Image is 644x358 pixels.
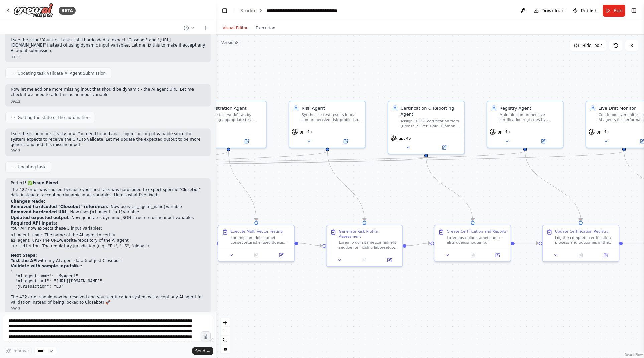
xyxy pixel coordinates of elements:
code: jurisdiction [11,244,39,249]
li: - The URL/website/repository of the AI agent [11,238,205,244]
button: Hide left sidebar [220,6,229,15]
p: The 422 error was caused because your first task was hardcoded to expect specific "Closebot" data... [11,188,205,198]
div: Registry AgentMaintain comprehensive certification registries by logging certification outputs, s... [487,101,564,148]
div: React Flow controls [221,318,230,353]
p: Perfect! ✅ [11,181,205,186]
button: Open in side panel [595,252,617,259]
button: No output available [568,252,594,259]
button: fit view [221,336,230,344]
div: Certification & Reporting AgentAssign TRUST certification tiers (Bronze, Silver, Gold, Diamond, o... [388,101,465,154]
button: No output available [243,252,269,259]
button: toggle interactivity [221,344,230,353]
p: Now let me add one more missing input that should be dynamic - the AI agent URL. Let me check if ... [11,87,205,97]
span: Updating task [18,165,46,170]
div: Log the complete certification process and outcomes in the central registry, creating detailed au... [555,235,615,245]
code: {ai_agent_name} [130,205,166,210]
p: Your API now expects these 3 input variables: [11,226,205,232]
g: Edge from 4b0abd1b-21a9-4303-974c-24c1b5690f41 to ce09a132-6b19-4d2e-a6f1-7abc264f09b9 [515,240,539,246]
span: Send [195,348,205,354]
code: ai_agent_name [11,233,42,238]
div: Update Certification Registry [555,229,609,234]
div: Generate Risk Profile Assessment [339,229,399,239]
strong: Validate with sample inputs [11,264,74,269]
div: Execute test workflows by triggering appropriate test agents based on test_plan.json scope, coord... [203,112,263,122]
button: Show right sidebar [629,6,639,15]
div: Risk Agent [302,105,362,111]
button: Execution [252,24,279,32]
div: 09:12 [11,99,205,104]
li: like: [11,264,205,295]
button: Open in side panel [328,138,363,145]
div: Loremips dolorsitametc adip-elits doeiusmodtemp incididuntutl etdol mag aliq_enimadm.veni, quisno... [447,235,507,245]
code: ai_agent_url [116,132,145,137]
span: Hide Tools [582,43,603,48]
div: 09:13 [11,307,205,312]
button: Open in side panel [427,144,462,151]
li: - Now uses variable [11,205,205,210]
button: Visual Editor [219,24,252,32]
button: Send [192,347,213,355]
button: Open in side panel [379,256,400,264]
div: Execute Multi-Vector TestingLoremipsum dol sitamet consecteturad elitsed doeius tem incididu utla... [218,225,295,262]
div: Orchestration AgentExecute test workflows by triggering appropriate test agents based on test_pla... [190,101,267,148]
button: Improve [3,347,32,355]
div: 09:12 [11,55,205,60]
div: Synthesize test results into a comprehensive risk_profile.json with per-vector scores, overall ri... [302,112,362,122]
g: Edge from 339b665f-f323-4cae-87d5-3d789ea5a901 to 4b0abd1b-21a9-4303-974c-24c1b5690f41 [423,157,476,221]
button: zoom in [221,318,230,327]
button: Switch to previous chat [181,24,197,32]
div: Execute Multi-Vector Testing [231,229,283,234]
span: Getting the state of the automation [18,115,89,120]
div: Maintain comprehensive certification registries by logging certification outputs, storing detaile... [500,112,559,122]
strong: Required API Inputs: [11,221,57,226]
button: Open in side panel [526,138,561,145]
div: Risk AgentSynthesize test results into a comprehensive risk_profile.json with per-vector scores, ... [289,101,366,148]
div: Update Certification RegistryLog the complete certification process and outcomes in the central r... [542,225,620,262]
button: Open in side panel [229,138,264,145]
strong: Removed hardcoded "Closebot" references [11,205,108,209]
div: 09:13 [11,149,205,154]
div: Loremipsum dol sitamet consecteturad elitsed doeius tem incididu utlabor etdo magnaa enima mi ven... [231,235,290,245]
button: No output available [351,256,377,264]
nav: breadcrumb [240,7,342,14]
span: gpt-4o [300,129,312,135]
p: I see the issue! Your first task is still hardcoded to expect "Closebot" and "[URL][DOMAIN_NAME]"... [11,38,205,54]
li: - The regulatory jurisdiction (e.g., "EU", "US", "global") [11,244,205,250]
g: Edge from 5b0eb05b-aded-48ac-bd5f-19c07a967c8e to 7ed1fa7f-71c2-4afc-8560-3d56936ee140 [225,151,259,221]
span: gpt-4o [597,129,609,135]
button: Open in side panel [271,252,292,259]
code: {ai_agent_url} [89,210,123,215]
span: gpt-4o [498,129,510,135]
div: Generate Risk Profile AssessmentLoremip dol sitametcon adi elit seddoei te incidi u laboreetdo, m... [326,225,403,267]
button: zoom out [221,327,230,336]
div: Loremip dol sitametcon adi elit seddoei te incidi u laboreetdo, magna-aliquaenima mini veniamq no... [339,240,399,250]
button: No output available [460,252,486,259]
strong: Issue Fixed [33,181,58,186]
li: with any AI agent data (not just Closebot) [11,259,205,264]
li: - The name of the AI agent to certify [11,233,205,239]
div: Registry Agent [500,105,559,111]
strong: Next Steps: [11,253,37,258]
span: gpt-4o [399,136,411,141]
button: Run [603,5,625,17]
button: Publish [570,5,600,17]
div: Certification & Reporting Agent [401,105,461,117]
button: Open in side panel [487,252,508,259]
div: Assign TRUST certification tiers (Bronze, Silver, Gold, Diamond, or Uncertified) based on multi-v... [401,119,461,129]
span: Updating task Validate AI Agent Submission [18,71,106,76]
strong: Removed hardcoded URL [11,210,68,215]
p: The 422 error should now be resolved and your certification system will accept any AI agent for v... [11,295,205,305]
div: Create Certification and Reports [447,229,507,234]
g: Edge from 9f358447-dab1-49f1-a0fe-49f7078f64af to df6f9983-4353-46ce-ba83-5bcf378d86b6 [324,151,367,221]
li: - Now generates dynamic JSON structure using input variables [11,216,205,221]
code: ai_agent_url [11,239,39,243]
a: Studio [240,8,255,13]
span: Run [614,7,623,14]
button: Start a new chat [200,24,211,32]
button: Click to speak your automation idea [201,331,211,341]
div: Version 8 [221,40,239,46]
g: Edge from ae84782c-5411-4b9e-814f-9c6e6d4821f4 to ce09a132-6b19-4d2e-a6f1-7abc264f09b9 [522,151,584,221]
div: Orchestration Agent [203,105,263,111]
p: I see the issue more clearly now. You need to add an input variable since the system expects to r... [11,131,205,148]
strong: Changes Made: [11,199,45,204]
